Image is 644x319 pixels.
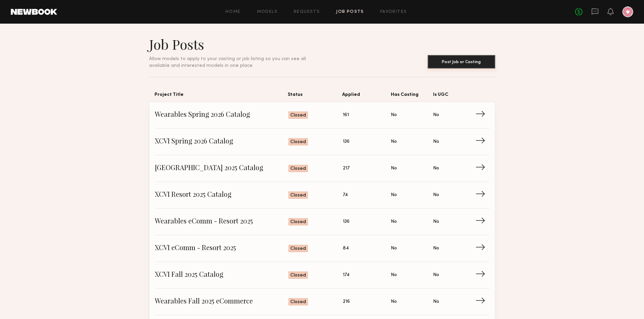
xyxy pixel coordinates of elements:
span: 174 [343,271,350,279]
span: No [391,218,397,225]
span: No [391,298,397,305]
span: → [475,190,489,200]
span: Closed [290,112,306,119]
span: → [475,243,489,254]
span: No [433,271,439,279]
span: No [433,111,439,119]
span: 74 [343,191,348,199]
span: → [475,270,489,280]
span: XCVI Spring 2026 Catalog [155,137,289,147]
a: XCVI eComm - Resort 2025Closed84NoNo→ [155,235,490,262]
span: Applied [342,91,390,102]
span: No [391,165,397,172]
span: Status [288,91,342,102]
span: No [433,165,439,172]
span: Closed [290,139,306,145]
a: XCVI Fall 2025 CatalogClosed174NoNo→ [155,262,490,289]
span: → [475,163,489,174]
span: No [433,138,439,145]
span: Closed [290,245,306,252]
span: → [475,137,489,147]
a: XCVI Resort 2025 CatalogClosed74NoNo→ [155,182,490,209]
a: Favorites [380,10,407,14]
button: Post Job or Casting [428,55,495,69]
a: XCVI Spring 2026 CatalogClosed136NoNo→ [155,129,490,155]
span: Closed [290,272,306,279]
a: Requests [294,10,320,14]
span: Closed [290,299,306,305]
span: 136 [343,218,350,225]
span: XCVI eComm - Resort 2025 [155,243,289,254]
span: Project Title [154,91,288,102]
span: No [433,218,439,225]
span: Wearables eComm - Resort 2025 [155,217,289,227]
span: XCVI Fall 2025 Catalog [155,270,289,280]
span: No [433,298,439,305]
span: 216 [343,298,350,305]
span: [GEOGRAPHIC_DATA] 2025 Catalog [155,163,289,174]
a: Job Posts [336,10,364,14]
span: 161 [343,111,349,119]
span: Closed [290,219,306,225]
a: Wearables Spring 2026 CatalogClosed161NoNo→ [155,102,490,129]
span: Wearables Fall 2025 eCommerce [155,297,289,307]
h1: Job Posts [149,36,322,53]
span: Allow models to apply to your casting or job listing so you can see all available and interested ... [149,57,306,68]
span: 84 [343,245,349,252]
span: Has Casting [391,91,433,102]
a: [GEOGRAPHIC_DATA] 2025 CatalogClosed217NoNo→ [155,155,490,182]
span: XCVI Resort 2025 Catalog [155,190,289,200]
span: → [475,297,489,307]
a: Wearables eComm - Resort 2025Closed136NoNo→ [155,209,490,235]
span: No [391,245,397,252]
span: 217 [343,165,350,172]
span: No [391,111,397,119]
a: Home [225,10,241,14]
span: No [391,138,397,145]
span: → [475,217,489,227]
span: Is UGC [433,91,476,102]
span: No [433,245,439,252]
a: Wearables Fall 2025 eCommerceClosed216NoNo→ [155,289,490,315]
span: Closed [290,192,306,199]
span: → [475,110,489,120]
span: No [391,271,397,279]
span: 136 [343,138,350,145]
a: Models [257,10,278,14]
span: Closed [290,165,306,172]
span: Wearables Spring 2026 Catalog [155,110,289,120]
span: No [433,191,439,199]
span: No [391,191,397,199]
